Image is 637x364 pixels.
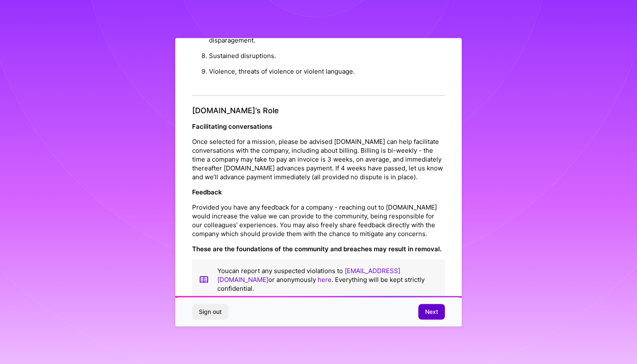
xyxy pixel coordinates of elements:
span: Next [425,308,438,316]
img: book icon [199,266,209,292]
p: Provided you have any feedback for a company - reaching out to [DOMAIN_NAME] would increase the v... [192,202,445,238]
h4: [DOMAIN_NAME]’s Role [192,106,445,115]
strong: Facilitating conversations [192,122,272,130]
button: Sign out [192,304,228,319]
span: Sign out [199,308,222,316]
strong: These are the foundations of the community and breaches may result in removal. [192,244,442,252]
li: Sustained disruptions. [209,48,445,64]
a: here [318,275,332,283]
a: [EMAIL_ADDRESS][DOMAIN_NAME] [217,266,400,283]
button: Next [418,304,445,319]
strong: Feedback [192,188,222,196]
li: Violence, threats of violence or violent language. [209,64,445,79]
p: Once selected for a mission, please be advised [DOMAIN_NAME] can help facilitate conversations wi... [192,137,445,181]
p: You can report any suspected violations to or anonymously . Everything will be kept strictly conf... [217,266,438,292]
